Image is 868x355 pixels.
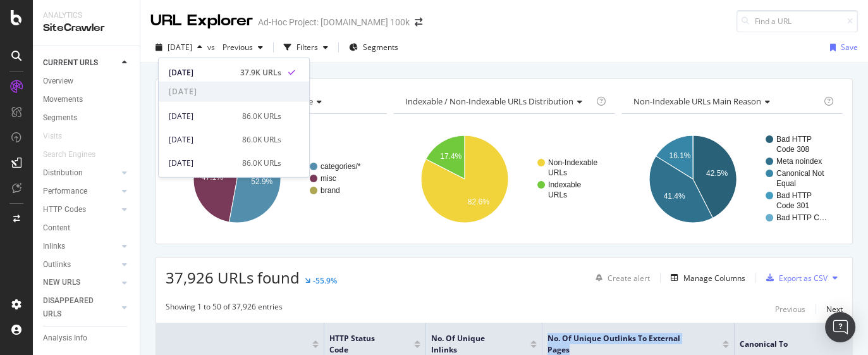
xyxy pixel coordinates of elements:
[43,276,118,289] a: NEW URLS
[43,21,130,35] div: SiteCrawler
[321,186,340,195] text: brand
[776,169,824,178] text: Canonical Not
[251,177,272,186] text: 52.9%
[43,10,130,21] div: Analytics
[776,135,812,144] text: Bad HTTP
[740,339,828,350] span: Canonical To
[826,301,843,316] button: Next
[258,16,410,28] div: Ad-Hoc Project: [DOMAIN_NAME] 100k
[43,130,62,143] div: Visits
[43,294,118,321] a: DISAPPEARED URLS
[441,152,462,161] text: 17.4%
[43,93,83,106] div: Movements
[548,168,567,177] text: URLs
[43,148,108,161] a: Search Engines
[825,37,858,58] button: Save
[43,221,70,235] div: Content
[279,37,333,58] button: Filters
[43,75,73,88] div: Overview
[776,145,809,154] text: Code 308
[202,173,223,182] text: 47.1%
[169,110,235,121] div: [DATE]
[43,185,87,198] div: Performance
[403,91,593,111] h4: Indexable / Non-Indexable URLs Distribution
[43,111,131,125] a: Segments
[669,151,690,160] text: 16.1%
[363,42,398,53] span: Segments
[168,42,192,53] span: 2025 Sep. 1st
[43,240,118,253] a: Inlinks
[825,312,855,342] div: Open Intercom Messenger
[43,166,118,180] a: Distribution
[43,56,98,70] div: CURRENT URLS
[43,148,95,161] div: Search Engines
[776,179,796,188] text: Equal
[296,42,318,53] div: Filters
[43,56,118,70] a: CURRENT URLS
[468,197,489,206] text: 82.6%
[775,304,805,315] div: Previous
[548,158,597,167] text: Non-Indexable
[93,339,293,350] span: First H1
[706,169,728,178] text: 42.5%
[159,82,309,102] span: [DATE]
[43,240,65,253] div: Inlinks
[826,304,843,315] div: Next
[321,162,361,171] text: categories/*
[415,18,422,27] div: arrow-right-arrow-left
[166,301,283,316] div: Showing 1 to 50 of 37,926 entries
[590,268,650,288] button: Create alert
[841,42,858,53] div: Save
[242,134,281,145] div: 86.0K URLs
[608,273,650,283] div: Create alert
[150,10,253,32] div: URL Explorer
[775,301,805,316] button: Previous
[621,124,839,234] svg: A chart.
[169,134,235,145] div: [DATE]
[43,130,75,143] a: Visits
[169,157,235,168] div: [DATE]
[776,213,827,222] text: Bad HTTP C…
[43,221,131,235] a: Content
[240,66,281,78] div: 37.9K URLs
[207,42,217,53] span: vs
[548,180,581,189] text: Indexable
[393,124,611,234] svg: A chart.
[344,37,403,58] button: Segments
[737,10,858,32] input: Find a URL
[548,190,567,199] text: URLs
[166,124,383,234] svg: A chart.
[43,332,131,345] a: Analysis Info
[169,66,233,78] div: [DATE]
[43,294,107,321] div: DISAPPEARED URLS
[43,203,118,216] a: HTTP Codes
[663,192,685,201] text: 41.4%
[43,75,131,88] a: Overview
[43,203,86,216] div: HTTP Codes
[150,37,207,58] button: [DATE]
[43,332,87,345] div: Analysis Info
[631,91,821,111] h4: Non-Indexable URLs Main Reason
[43,185,118,198] a: Performance
[43,276,80,289] div: NEW URLS
[321,174,336,183] text: misc
[242,157,281,168] div: 86.0K URLs
[43,258,71,271] div: Outlinks
[43,258,118,271] a: Outlinks
[633,96,761,107] span: Non-Indexable URLs Main Reason
[313,275,337,286] div: -55.9%
[43,166,83,180] div: Distribution
[666,270,745,285] button: Manage Columns
[242,110,281,121] div: 86.0K URLs
[166,267,300,288] span: 37,926 URLs found
[405,96,573,107] span: Indexable / Non-Indexable URLs distribution
[761,268,828,288] button: Export as CSV
[776,157,822,166] text: Meta noindex
[217,37,268,58] button: Previous
[217,42,253,53] span: Previous
[43,93,131,106] a: Movements
[776,201,809,210] text: Code 301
